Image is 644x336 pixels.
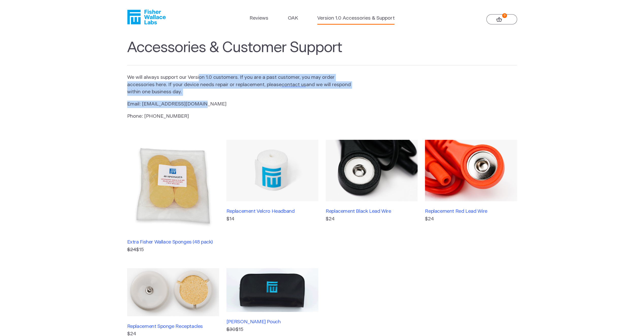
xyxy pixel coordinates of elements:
[486,14,517,24] a: 0
[226,319,318,325] h3: [PERSON_NAME] Pouch
[326,140,418,253] a: Replacement Black Lead Wire$24
[127,113,352,120] p: Phone: [PHONE_NUMBER]
[127,268,219,316] img: Replacement Sponge Receptacles
[226,140,318,253] a: Replacement Velcro Headband$14
[250,15,268,22] a: Reviews
[226,208,318,214] h3: Replacement Velcro Headband
[317,15,394,22] a: Version 1.0 Accessories & Support
[127,247,136,252] s: $24
[226,326,318,333] p: $15
[425,140,517,201] img: Replacement Red Lead Wire
[127,239,219,245] h3: Extra Fisher Wallace Sponges (48 pack)
[502,13,507,18] strong: 0
[226,268,318,312] img: Fisher Wallace Pouch
[425,216,517,223] p: $24
[127,246,219,254] p: $15
[326,208,418,214] h3: Replacement Black Lead Wire
[127,74,352,96] p: We will always support our Version 1.0 customers. If you are a past customer, you may order acces...
[326,140,418,201] img: Replacement Black Lead Wire
[226,140,318,201] img: Replacement Velcro Headband
[127,39,517,66] h1: Accessories & Customer Support
[425,208,517,214] h3: Replacement Red Lead Wire
[425,140,517,253] a: Replacement Red Lead Wire$24
[127,140,219,232] img: Extra Fisher Wallace Sponges (48 pack)
[127,140,219,253] a: Extra Fisher Wallace Sponges (48 pack) $24$15
[226,216,318,223] p: $14
[226,327,236,332] s: $30
[326,216,418,223] p: $24
[282,82,306,87] a: contact us
[127,324,219,329] h3: Replacement Sponge Receptacles
[127,101,352,108] p: Email: [EMAIL_ADDRESS][DOMAIN_NAME]
[127,10,166,24] a: Fisher Wallace
[288,15,298,22] a: OAK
